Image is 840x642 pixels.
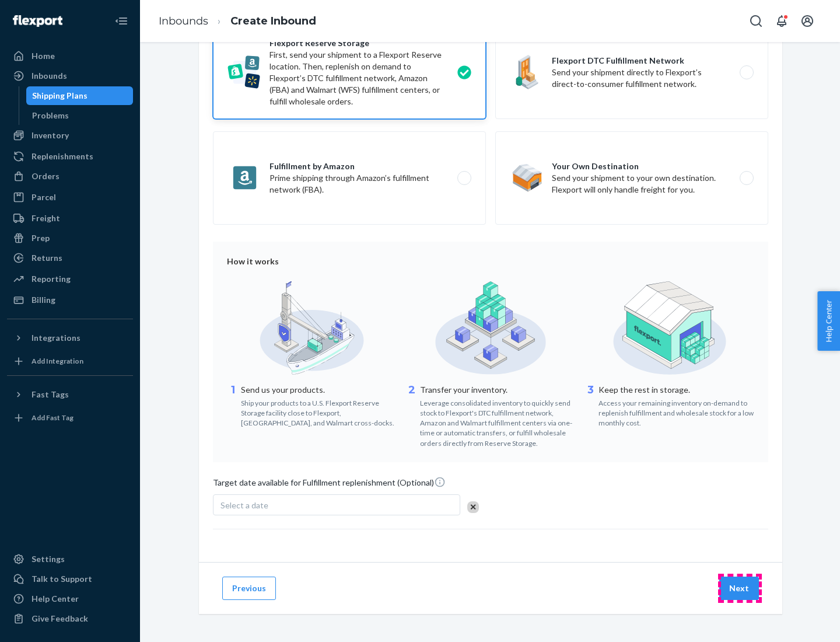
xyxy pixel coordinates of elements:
button: Open account menu [796,9,819,33]
p: Transfer your inventory. [420,384,576,396]
img: Flexport logo [13,15,62,27]
div: 1 [227,383,239,428]
p: Send us your products. [241,384,397,396]
button: Fast Tags [7,385,133,404]
a: Replenishments [7,147,133,166]
div: 2 [406,383,418,448]
div: How it works [227,256,754,267]
div: Home [32,50,55,62]
div: Add Fast Tag [32,413,73,423]
div: Replenishments [32,151,93,162]
div: Problems [32,110,69,121]
a: Help Center [7,589,133,608]
a: Create Inbound [230,15,316,27]
button: Open Search Box [744,9,768,33]
div: Give Feedback [32,613,88,624]
a: Returns [7,249,133,267]
a: Add Integration [7,352,133,371]
button: Next [719,577,759,600]
a: Home [7,47,133,65]
div: Shipping Plans [32,90,87,102]
button: Close Navigation [110,9,133,33]
div: Inventory [32,130,69,141]
div: Parcel [32,191,56,203]
a: Inventory [7,126,133,145]
a: Reporting [7,270,133,288]
div: Prep [32,232,50,244]
a: Add Fast Tag [7,409,133,427]
div: Add Integration [32,356,83,366]
div: Ship your products to a U.S. Flexport Reserve Storage facility close to Flexport, [GEOGRAPHIC_DAT... [241,396,397,428]
div: Reporting [32,273,71,285]
div: Orders [32,170,60,182]
div: 3 [584,383,596,428]
button: Help Center [817,291,840,351]
a: Shipping Plans [26,86,134,105]
a: Billing [7,291,133,309]
div: Access your remaining inventory on-demand to replenish fulfillment and wholesale stock for a low ... [598,396,754,428]
a: Parcel [7,188,133,207]
a: Problems [26,106,134,125]
div: Returns [32,252,62,264]
span: Target date available for Fulfillment replenishment (Optional) [213,476,446,493]
button: Integrations [7,329,133,347]
button: Give Feedback [7,609,133,628]
div: Fast Tags [32,389,69,400]
a: Settings [7,550,133,568]
a: Inbounds [7,67,133,85]
ol: breadcrumbs [149,4,325,39]
div: Leverage consolidated inventory to quickly send stock to Flexport's DTC fulfillment network, Amaz... [420,396,576,448]
div: Settings [32,553,65,565]
a: Prep [7,229,133,247]
a: Freight [7,209,133,228]
a: Inbounds [159,15,208,27]
div: Integrations [32,332,80,344]
button: Previous [222,577,276,600]
span: Select a date [220,500,268,510]
a: Orders [7,167,133,186]
a: Talk to Support [7,570,133,588]
div: Freight [32,212,60,224]
button: Open notifications [770,9,793,33]
p: Keep the rest in storage. [598,384,754,396]
div: Help Center [32,593,79,605]
div: Billing [32,294,55,306]
div: Talk to Support [32,573,92,585]
div: Inbounds [32,70,67,82]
